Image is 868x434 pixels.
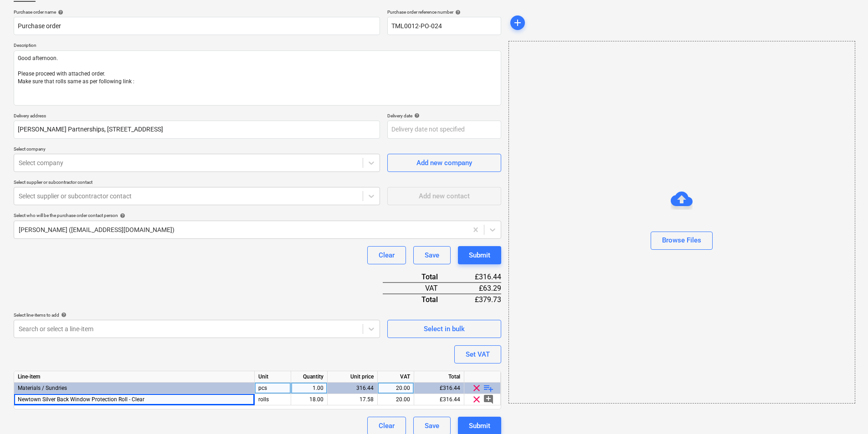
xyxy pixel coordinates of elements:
span: help [59,312,67,318]
div: 18.00 [295,394,324,405]
button: Browse Files [651,232,713,250]
div: 17.58 [331,394,374,405]
div: VAT [383,283,453,294]
div: Set VAT [466,348,490,360]
div: £316.44 [452,272,501,283]
div: Total [383,272,453,283]
textarea: Good afternoon. Please proceed with attached order. Make sure that rolls same as per following li... [14,50,501,106]
div: £316.44 [414,383,464,394]
button: Save [413,246,451,264]
span: help [118,213,125,218]
span: help [56,10,63,15]
p: Select supplier or subcontractor contact [14,179,380,187]
span: clear [471,394,482,405]
span: Materials / Sundries [18,385,67,391]
div: £316.44 [414,394,464,405]
div: Purchase order name [14,9,380,15]
button: Set VAT [454,345,501,363]
button: Submit [458,246,501,264]
div: Select in bulk [424,323,465,335]
input: Document name [14,17,380,35]
span: clear [471,383,482,394]
div: £63.29 [452,283,501,294]
div: Add new company [416,157,472,169]
div: Purchase order reference number [387,9,501,15]
div: Unit [255,371,291,383]
button: Select in bulk [387,320,501,338]
p: Select company [14,146,380,154]
div: Save [425,249,439,261]
iframe: Chat Widget [822,390,868,434]
div: Select who will be the purchase order contact person [14,212,501,218]
span: help [453,10,461,15]
input: Reference number [387,17,501,35]
div: Quantity [291,371,328,383]
div: Unit price [328,371,378,383]
div: 316.44 [331,383,374,394]
div: rolls [255,394,291,405]
div: Submit [469,420,490,432]
div: 20.00 [381,394,410,405]
span: add [512,17,523,28]
div: Total [414,371,464,383]
span: playlist_add [483,383,494,394]
span: add_comment [483,394,494,405]
div: Browse Files [508,41,855,404]
button: Clear [367,246,406,264]
div: Browse Files [662,234,701,246]
div: Clear [379,420,395,432]
div: 1.00 [295,383,324,394]
div: Clear [379,249,395,261]
div: £379.73 [452,294,501,305]
div: pcs [255,383,291,394]
div: 20.00 [381,383,410,394]
div: Total [383,294,453,305]
input: Delivery date not specified [387,121,501,139]
p: Delivery address [14,113,380,121]
div: Save [425,420,439,432]
span: help [412,113,420,118]
input: Delivery address [14,121,380,139]
button: Add new company [387,154,501,172]
div: Select line-items to add [14,312,380,318]
div: Submit [469,249,490,261]
div: Line-item [14,371,255,383]
div: VAT [378,371,414,383]
div: Delivery date [387,113,501,119]
p: Description [14,42,501,50]
span: Newtown Silver Back Window Protection Roll - Clear [18,396,144,403]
